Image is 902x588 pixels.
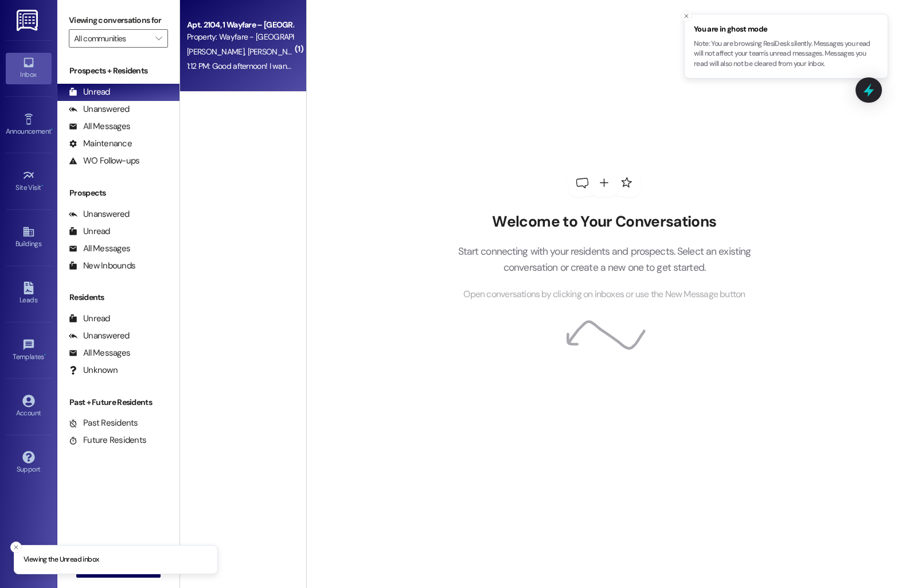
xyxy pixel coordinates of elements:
span: • [44,351,46,359]
p: Viewing the Unread inbox [24,555,99,565]
div: Unread [69,86,110,98]
button: Close toast [10,542,22,553]
div: Prospects [57,187,179,199]
p: Start connecting with your residents and prospects. Select an existing conversation or create a n... [440,243,768,276]
div: Prospects + Residents [57,65,179,77]
p: Note: You are browsing ResiDesk silently. Messages you read will not affect your team's unread me... [694,39,878,69]
label: Viewing conversations for [69,11,168,29]
a: Buildings [6,222,52,253]
div: Unread [69,225,110,237]
div: Apt. 2104, 1 Wayfare – [GEOGRAPHIC_DATA] [187,19,293,31]
a: Support [6,447,52,478]
div: Property: Wayfare - [GEOGRAPHIC_DATA] [187,31,293,43]
div: WO Follow-ups [69,155,139,167]
span: You are in ghost mode [694,24,878,35]
div: Past + Future Residents [57,396,179,408]
a: Account [6,391,52,422]
span: Open conversations by clicking on inboxes or use the New Message button [463,287,745,302]
h2: Welcome to Your Conversations [440,213,768,231]
span: • [51,126,53,134]
input: All communities [74,29,150,48]
div: All Messages [69,243,130,255]
span: • [41,182,43,190]
div: Residents [57,291,179,303]
a: Inbox [6,53,52,84]
div: Unread [69,313,110,325]
div: New Inbounds [69,260,135,272]
div: All Messages [69,347,130,359]
div: Future Residents [69,434,146,446]
a: Leads [6,278,52,309]
a: Templates • [6,335,52,366]
button: Close toast [681,10,692,22]
img: ResiDesk Logo [17,10,40,31]
div: 1:12 PM: Good afternoon! I wanted to check on the status of our maintenance request for our dinin... [187,61,549,71]
div: Maintenance [69,138,132,150]
div: Unanswered [69,330,130,342]
div: Unknown [69,364,118,376]
div: Unanswered [69,103,130,115]
i:  [155,34,162,43]
div: Past Residents [69,417,138,429]
div: All Messages [69,120,130,133]
a: Site Visit • [6,166,52,197]
div: Unanswered [69,208,130,220]
span: [PERSON_NAME] [247,46,304,57]
span: [PERSON_NAME] [187,46,248,57]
